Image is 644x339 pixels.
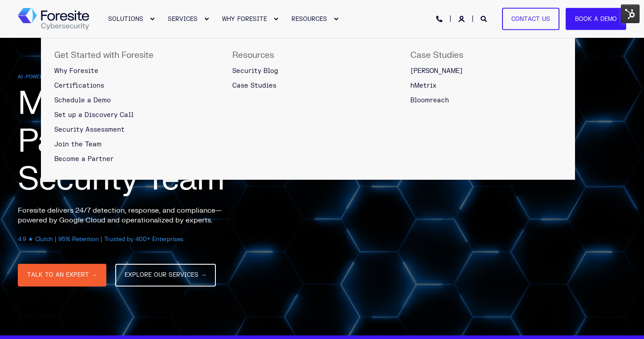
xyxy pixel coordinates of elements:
[204,16,209,22] div: Expand SERVICES
[481,15,489,22] a: Open Search
[54,155,113,163] span: Become a Partner
[232,50,274,61] span: Resources
[115,264,216,287] a: EXPLORE OUR SERVICES →
[333,16,339,22] div: Expand RESOURCES
[18,236,183,243] span: 4.9 ★ Clutch | 95% Retention | Trusted by 400+ Enterprises
[18,8,89,30] img: Foresite logo, a hexagon shape of blues with a directional arrow to the right hand side, and the ...
[150,16,155,22] div: Expand SOLUTIONS
[54,82,104,89] span: Certifications
[410,67,463,75] span: [PERSON_NAME]
[54,67,98,75] span: Why Foresite
[54,126,125,133] span: Security Assessment
[621,4,640,23] img: HubSpot Tools Menu Toggle
[18,8,89,30] a: Back to Home
[292,15,327,22] span: RESOURCES
[232,67,278,75] span: Security Blog
[273,16,279,22] div: Expand WHY FORESITE
[410,50,463,61] span: Case Studies
[410,82,437,89] span: hMetrix
[566,8,626,30] a: Book a Demo
[54,111,134,119] span: Set up a Discovery Call
[54,97,111,104] span: Schedule a Demo
[458,15,466,22] a: Login
[410,97,449,104] span: Bloomreach
[18,206,240,225] p: Foresite delivers 24/7 detection, response, and compliance—powered by Google Cloud and operationa...
[18,264,106,287] a: TALK TO AN EXPERT →
[222,15,267,22] span: WHY FORESITE
[54,50,154,61] span: Get Started with Foresite
[232,82,276,89] span: Case Studies
[108,15,143,22] span: SOLUTIONS
[502,8,559,30] a: Contact Us
[54,141,101,148] span: Join the Team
